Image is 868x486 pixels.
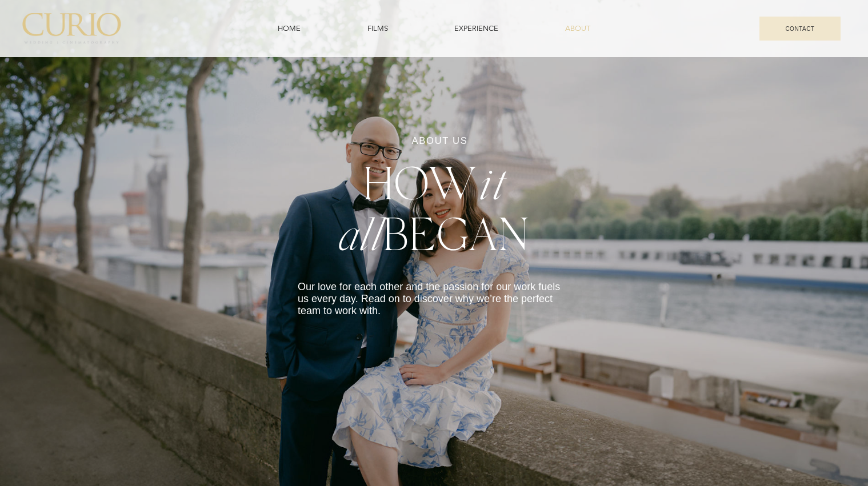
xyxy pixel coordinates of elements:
[298,281,560,316] span: Our love for each other and the passion for our work fuels us every day. Read on to discover why ...
[367,23,388,34] span: FILMS
[534,18,622,39] a: ABOUT
[565,23,590,34] span: ABOUT
[382,204,530,260] span: BEGAN
[759,17,841,41] a: CONTACT
[246,18,622,39] nav: Site
[22,13,121,45] img: C_Logo.png
[322,135,558,147] p: ABOUT US
[363,154,478,209] span: HOW
[246,18,331,39] a: HOME
[338,154,530,260] span: it all
[278,23,301,34] span: HOME
[454,23,498,34] span: EXPERIENCE
[785,26,814,32] span: CONTACT
[336,18,419,39] a: FILMS
[423,18,530,39] a: EXPERIENCE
